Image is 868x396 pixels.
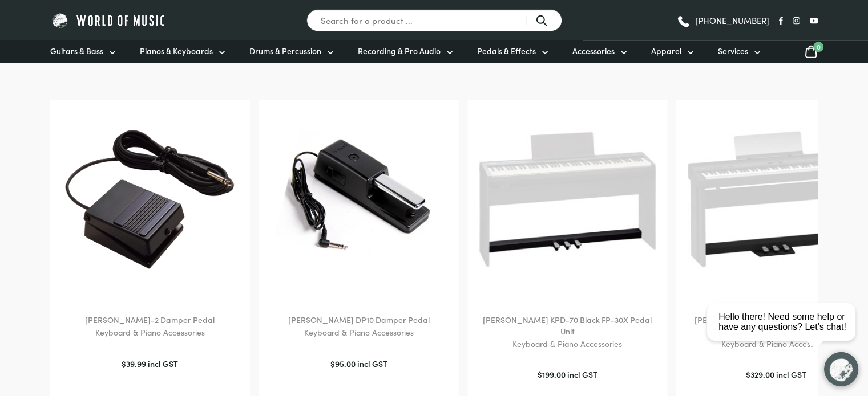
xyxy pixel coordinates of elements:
[271,315,447,326] h2: [PERSON_NAME] DP10 Damper Pedal
[249,45,321,57] span: Drums & Percussion
[695,16,769,25] span: [PHONE_NUMBER]
[572,45,615,57] span: Accessories
[479,337,656,350] p: Keyboard & Piano Accessories
[479,315,656,337] h2: [PERSON_NAME] KPD-70 Black FP-30X Pedal Unit
[358,45,441,57] span: Recording & Pro Audio
[140,45,213,57] span: Pianos & Keyboards
[676,12,769,29] a: [PHONE_NUMBER]
[718,45,748,57] span: Services
[62,326,239,339] p: Keyboard & Piano Accessories
[688,337,865,350] p: Keyboard & Piano Accessories
[357,358,387,369] span: incl GST
[271,326,447,339] p: Keyboard & Piano Accessories
[330,358,335,369] span: $
[62,315,239,326] h2: [PERSON_NAME]-2 Damper Pedal
[148,358,178,369] span: incl GST
[477,45,536,57] span: Pedals & Effects
[122,358,146,369] bdi: 39.99
[651,45,681,57] span: Apparel
[567,369,597,380] span: incl GST
[306,9,562,31] input: Search for a product ...
[271,111,447,288] img: Roland Sustain Pedal
[122,358,126,369] span: $
[50,45,103,57] span: Guitars & Bass
[688,111,865,288] img: Roland KPD-90 Black
[688,315,865,337] h2: [PERSON_NAME] KPD-90 Black FP-60X and FP-90X Pedal Unit
[813,42,823,52] span: 0
[538,369,542,380] span: $
[62,111,239,369] a: [PERSON_NAME]-2 Damper PedalKeyboard & Piano Accessories $39.99 incl GST
[479,111,656,288] img: Roland KPD-70 Pedal Unit black
[62,111,239,288] img: Roland DP-2 Damper Pedal
[330,358,356,369] bdi: 95.00
[538,369,566,380] bdi: 199.00
[50,11,167,29] img: World of Music
[703,271,868,396] iframe: Chat with our support team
